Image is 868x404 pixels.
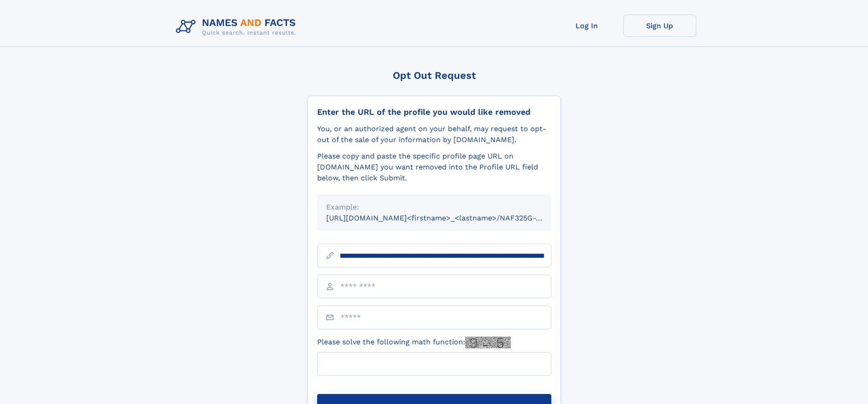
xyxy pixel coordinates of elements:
[172,15,303,39] img: Logo Names and Facts
[317,151,551,184] div: Please copy and paste the specific profile page URL on [DOMAIN_NAME] you want removed into the Pr...
[317,107,551,117] div: Enter the URL of the profile you would like removed
[326,202,542,213] div: Example:
[317,337,511,348] label: Please solve the following math function:
[308,70,561,81] div: Opt Out Request
[550,15,623,37] a: Log In
[326,214,569,222] small: [URL][DOMAIN_NAME]<firstname>_<lastname>/NAF325G-xxxxxxxx
[317,123,551,145] div: You, or an authorized agent on your behalf, may request to opt-out of the sale of your informatio...
[623,15,696,37] a: Sign Up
